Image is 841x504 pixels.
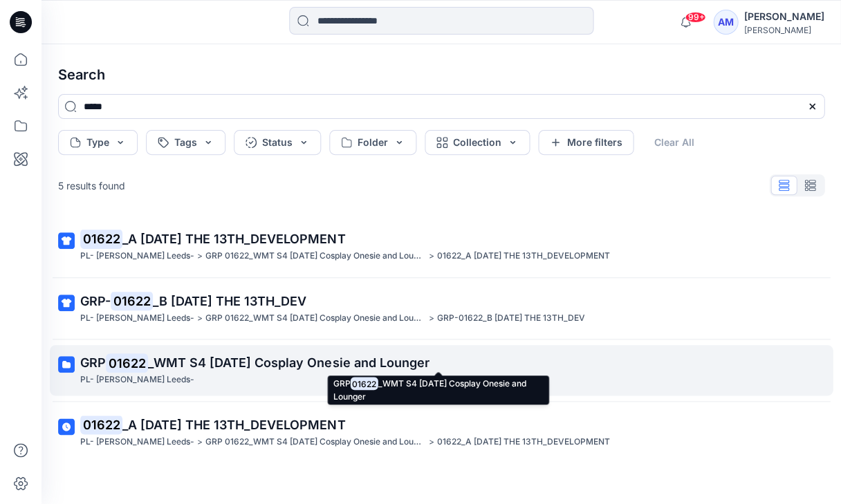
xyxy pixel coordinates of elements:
[80,294,111,308] span: GRP-
[80,435,194,449] p: PL- Richards Leeds-
[148,355,429,370] span: _WMT S4 [DATE] Cosplay Onesie and Lounger
[234,130,321,155] button: Status
[197,249,203,263] p: >
[437,435,610,449] p: 01622_A FRIDAY THE 13TH_DEVELOPMENT
[80,229,122,248] mark: 01622
[743,25,824,35] div: [PERSON_NAME]
[197,311,203,326] p: >
[47,55,835,94] h4: Search
[153,294,306,308] span: _B [DATE] THE 13TH_DEV
[329,130,416,155] button: Folder
[50,283,833,334] a: GRP-01622_B [DATE] THE 13TH_DEVPL- [PERSON_NAME] Leeds->GRP 01622_WMT S4 [DATE] Cosplay Onesie an...
[197,435,203,449] p: >
[58,130,138,155] button: Type
[205,311,426,326] p: GRP 01622_WMT S4 Halloween Cosplay Onesie and Lounger
[106,353,148,373] mark: 01622
[205,249,426,263] p: GRP 01622_WMT S4 Halloween Cosplay Onesie and Lounger
[437,311,585,326] p: GRP-01622_B FRIDAY THE 13TH_DEV
[425,130,530,155] button: Collection
[437,249,610,263] p: 01622_A FRIDAY THE 13TH_DEVELOPMENT
[80,355,106,370] span: GRP
[80,373,194,387] p: PL- Richards Leeds-
[146,130,225,155] button: Tags
[80,249,194,263] p: PL- Richards Leeds-
[122,232,345,246] span: _A [DATE] THE 13TH_DEVELOPMENT
[685,12,705,23] span: 99+
[111,291,153,310] mark: 01622
[743,8,824,25] div: [PERSON_NAME]
[80,415,122,434] mark: 01622
[50,407,833,458] a: 01622_A [DATE] THE 13TH_DEVELOPMENTPL- [PERSON_NAME] Leeds->GRP 01622_WMT S4 [DATE] Cosplay Onesi...
[122,418,345,432] span: _A [DATE] THE 13TH_DEVELOPMENT
[429,311,434,326] p: >
[713,10,738,35] div: AM
[80,311,194,326] p: PL- Richards Leeds-
[205,435,426,449] p: GRP 01622_WMT S4 Halloween Cosplay Onesie and Lounger
[429,435,434,449] p: >
[50,345,833,395] a: GRP01622_WMT S4 [DATE] Cosplay Onesie and LoungerPL- [PERSON_NAME] Leeds-
[58,178,125,193] p: 5 results found
[429,249,434,263] p: >
[538,130,634,155] button: More filters
[50,221,833,272] a: 01622_A [DATE] THE 13TH_DEVELOPMENTPL- [PERSON_NAME] Leeds->GRP 01622_WMT S4 [DATE] Cosplay Onesi...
